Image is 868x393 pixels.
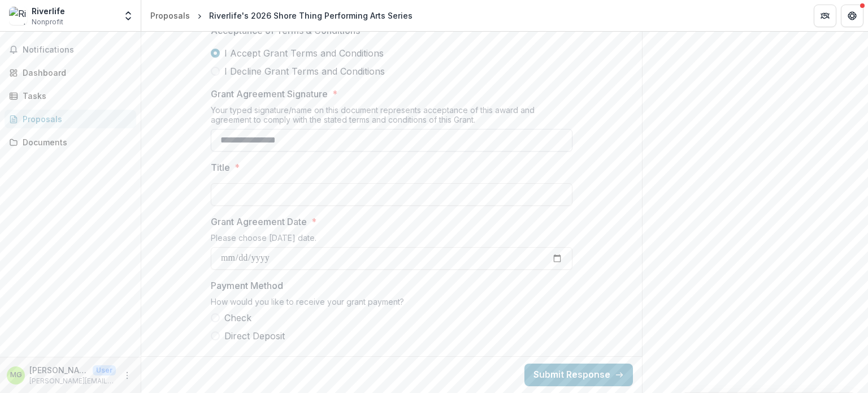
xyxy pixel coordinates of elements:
[32,5,65,17] div: Riverlife
[211,161,230,174] p: Title
[5,87,136,105] a: Tasks
[211,297,572,311] div: How would you like to receive your grant payment?
[524,364,633,386] button: Submit Response
[32,17,63,27] span: Nonprofit
[841,5,863,27] button: Get Help
[23,90,127,102] div: Tasks
[29,376,116,386] p: [PERSON_NAME][EMAIL_ADDRESS][DOMAIN_NAME]
[209,10,413,21] div: Riverlife's 2026 Shore Thing Performing Arts Series
[23,136,127,148] div: Documents
[5,133,136,152] a: Documents
[120,5,136,27] button: Open entity switcher
[211,215,307,228] p: Grant Agreement Date
[10,372,22,379] div: Mike Good
[224,311,251,325] span: Check
[23,45,132,55] span: Notifications
[23,67,127,79] div: Dashboard
[150,10,190,21] div: Proposals
[211,105,572,129] div: Your typed signature/name on this document represents acceptance of this award and agreement to c...
[146,7,417,24] nav: breadcrumb
[224,46,384,60] span: I Accept Grant Terms and Conditions
[29,364,88,376] p: [PERSON_NAME]
[5,110,136,128] a: Proposals
[120,369,134,382] button: More
[211,233,572,247] div: Please choose [DATE] date.
[23,113,127,125] div: Proposals
[9,7,27,25] img: Riverlife
[211,87,328,101] p: Grant Agreement Signature
[211,279,283,292] p: Payment Method
[224,64,385,78] span: I Decline Grant Terms and Conditions
[5,41,136,59] button: Notifications
[5,63,136,82] a: Dashboard
[146,7,194,24] a: Proposals
[224,329,285,343] span: Direct Deposit
[93,365,116,375] p: User
[814,5,836,27] button: Partners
